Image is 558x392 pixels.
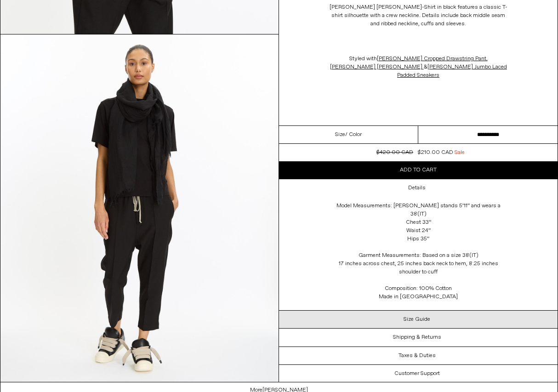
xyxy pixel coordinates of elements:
[404,316,430,323] h3: Size Guide
[399,352,436,358] h3: Taxes & Duties
[279,161,558,179] button: Add to cart
[330,55,507,79] span: Styled with &
[330,63,422,71] a: [PERSON_NAME] [PERSON_NAME]
[326,197,510,310] div: Model Measurements: [PERSON_NAME] stands 5’11” and wears a 38(IT) Chest 33” Waist 24” Hips 35” Ga...
[418,149,453,156] span: $210.00 CAD
[0,34,279,382] img: Corbo-2024-12-0823524copy_1800x1800.jpg
[400,166,437,174] span: Add to cart
[376,149,413,156] s: $420.00 CAD
[394,370,440,377] h3: Customer Support
[455,148,465,157] span: Sale
[345,131,362,139] span: / Color
[393,334,441,341] h3: Shipping & Returns
[408,185,426,191] h3: Details
[335,131,345,139] span: Size
[397,63,507,79] a: [PERSON_NAME] Jumbo Laced Padded Sneakers
[377,55,488,62] span: ,
[377,55,486,62] a: [PERSON_NAME] Cropped Drawstring Pant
